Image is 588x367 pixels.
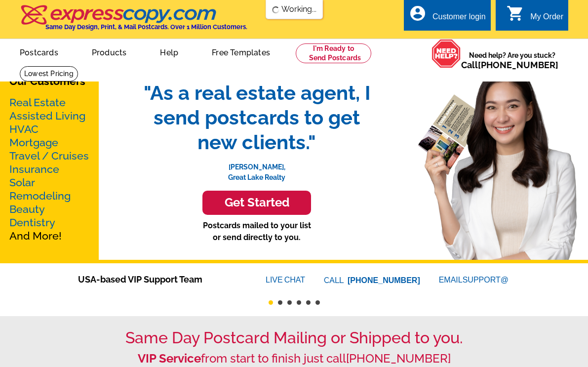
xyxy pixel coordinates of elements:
[324,275,345,286] font: CALL
[278,300,282,305] button: 2 of 6
[269,300,273,305] button: 1 of 6
[9,136,58,149] a: Mortgage
[9,163,59,175] a: Insurance
[9,96,89,243] p: And More!
[306,300,311,305] button: 5 of 6
[287,300,292,305] button: 3 of 6
[507,11,563,23] a: shopping_cart My Order
[133,191,380,215] a: Get Started
[20,352,568,366] h2: from start to finish just call
[439,276,510,284] a: EMAILSUPPORT@
[9,150,89,162] a: Travel / Cruises
[9,123,39,135] a: HVAC
[20,328,568,347] h1: Same Day Postcard Mailing or Shipped to you.
[9,203,45,215] a: Beauty
[315,300,320,305] button: 6 of 6
[215,196,299,210] h3: Get Started
[266,274,284,286] font: LIVE
[196,40,286,63] a: Free Templates
[463,274,510,286] font: SUPPORT@
[346,351,451,366] a: [PHONE_NUMBER]
[45,23,247,31] h4: Same Day Design, Print, & Mail Postcards. Over 1 Million Customers.
[133,155,380,183] p: [PERSON_NAME], Great Lake Realty
[409,11,486,23] a: account_circle Customer login
[9,190,71,202] a: Remodeling
[9,110,85,122] a: Assisted Living
[9,216,55,229] a: Dentistry
[272,6,279,14] img: loading...
[144,40,194,63] a: Help
[530,12,563,26] div: My Order
[4,40,74,63] a: Postcards
[461,50,563,70] span: Need help? Are you stuck?
[20,12,247,31] a: Same Day Design, Print, & Mail Postcards. Over 1 Million Customers.
[461,60,558,70] span: Call
[133,220,380,244] p: Postcards mailed to your list or send directly to you.
[409,4,427,22] i: account_circle
[9,96,66,109] a: Real Estate
[478,60,558,70] a: [PHONE_NUMBER]
[138,351,201,366] strong: VIP Service
[78,273,236,286] span: USA-based VIP Support Team
[432,12,486,26] div: Customer login
[431,39,461,68] img: help
[76,40,143,63] a: Products
[266,276,305,284] a: LIVECHAT
[348,276,420,285] a: [PHONE_NUMBER]
[9,176,35,189] a: Solar
[133,81,380,155] span: "As a real estate agent, I send postcards to get new clients."
[507,4,524,22] i: shopping_cart
[297,300,301,305] button: 4 of 6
